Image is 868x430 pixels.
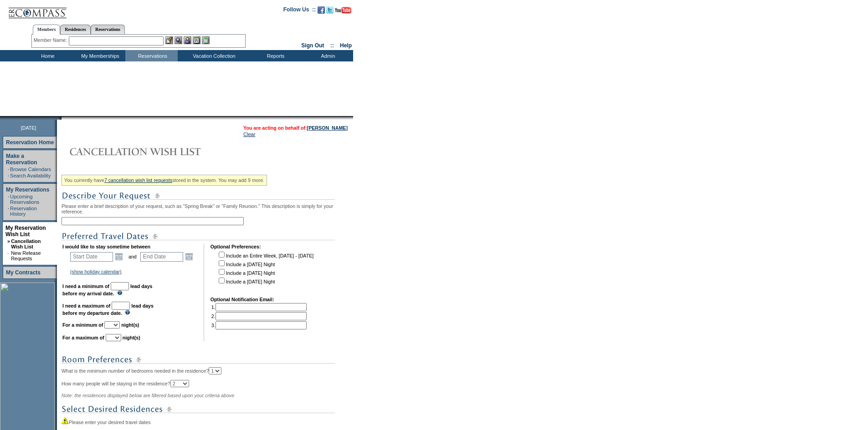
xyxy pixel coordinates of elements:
a: [PERSON_NAME] [307,125,348,131]
img: b_calculator.gif [202,36,210,44]
img: Subscribe to our YouTube Channel [335,7,351,14]
td: 1. [211,303,307,311]
td: Vacation Collection [178,50,248,61]
a: Reservation History [10,206,37,217]
a: My Reservations [6,187,49,193]
div: Please enter your desired travel dates [62,417,351,425]
td: · [8,173,9,178]
img: Impersonate [184,36,191,44]
div: Member Name: [34,36,69,44]
a: My Contracts [6,269,41,276]
input: Date format: M/D/Y. Shortcut keys: [T] for Today. [UP] or [.] for Next Day. [DOWN] or [,] for Pre... [140,252,183,262]
a: Become our fan on Facebook [318,9,325,15]
img: Become our fan on Facebook [318,6,325,14]
td: Reservations [125,50,178,61]
img: blank.gif [62,116,62,120]
a: Cancellation Wish List [11,238,41,249]
a: Search Availability [10,173,51,178]
a: My Reservation Wish List [5,225,46,238]
a: Open the calendar popup. [184,252,194,262]
img: subTtlRoomPreferences.gif [62,354,335,365]
b: lead days before my arrival date. [62,283,153,296]
img: Cancellation Wish List [62,142,244,161]
b: » [7,238,10,244]
td: Reports [248,50,301,61]
input: Date format: M/D/Y. Shortcut keys: [T] for Today. [UP] or [.] for Next Day. [DOWN] or [,] for Pre... [70,252,113,262]
a: Reservations [91,25,125,34]
b: For a minimum of [62,322,103,328]
a: Subscribe to our YouTube Channel [335,9,351,15]
b: I need a minimum of [62,283,109,289]
b: Optional Preferences: [211,244,261,249]
span: [DATE] [21,125,36,131]
img: questionMark_lightBlue.gif [125,310,130,315]
td: Home [21,50,73,61]
b: I need a maximum of [62,303,110,309]
td: · [8,206,9,217]
td: My Memberships [73,50,125,61]
a: Residences [60,25,91,34]
img: questionMark_lightBlue.gif [117,290,123,295]
b: night(s) [121,322,139,328]
b: lead days before my departure date. [62,303,154,316]
a: Make a Reservation [6,153,37,166]
span: :: [330,42,334,49]
a: Upcoming Reservations [10,194,39,205]
td: 3. [211,321,307,329]
img: b_edit.gif [165,36,173,44]
td: 2. [211,312,307,320]
a: Help [340,42,352,49]
td: Include an Entire Week, [DATE] - [DATE] Include a [DATE] Night Include a [DATE] Night Include a [... [217,250,313,290]
a: Follow us on Twitter [326,9,334,15]
b: For a maximum of [62,335,104,340]
td: Admin [301,50,353,61]
a: Members [33,25,61,35]
a: Sign Out [301,42,324,49]
b: Optional Notification Email: [211,297,274,302]
a: New Release Requests [11,250,41,261]
img: Reservations [193,36,200,44]
a: Reservation Home [6,139,54,146]
b: night(s) [123,335,140,340]
td: and [127,250,138,263]
b: I would like to stay sometime between [62,244,150,249]
a: 7 cancellation wish list requests [104,177,172,183]
span: Note: the residences displayed below are filtered based upon your criteria above [62,393,234,398]
a: Clear [243,132,255,137]
td: Follow Us :: [283,5,316,16]
a: (show holiday calendar) [70,269,122,274]
td: · [8,167,9,172]
img: Follow us on Twitter [326,6,334,14]
a: Browse Calendars [10,167,51,172]
td: · [7,250,10,261]
img: View [175,36,182,44]
img: icon_alert2.gif [62,417,69,424]
img: promoShadowLeftCorner.gif [58,116,62,120]
div: You currently have stored in the system. You may add 9 more. [62,175,267,186]
span: You are acting on behalf of: [243,125,348,131]
td: · [8,194,9,205]
a: Open the calendar popup. [114,252,124,262]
